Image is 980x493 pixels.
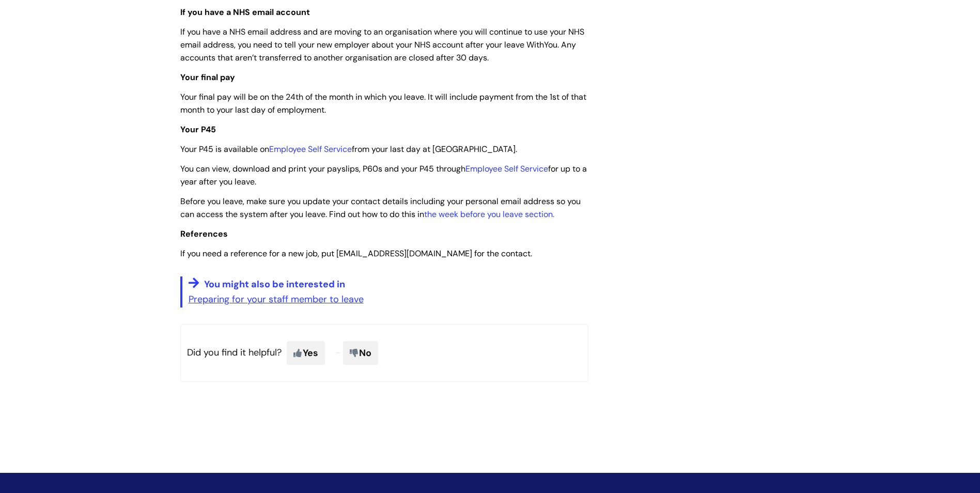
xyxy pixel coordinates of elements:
[189,293,364,305] a: Preparing for your staff member to leave
[287,341,325,365] span: Yes
[180,91,586,115] span: Your final pay will be on the 24th of the month in which you leave. It will include payment from ...
[180,196,581,220] span: Before you leave, make sure you update your contact details including your personal email address...
[180,124,216,135] span: Your P45
[204,278,345,290] span: You might also be interested in
[180,163,587,187] span: You can view, download and print your payslips, P60s and your P45 through for up to a year after ...
[180,324,588,382] p: Did you find it helpful?
[180,72,235,83] span: Your final pay
[424,209,554,220] a: the week before you leave section.
[465,163,548,174] a: Employee Self Service
[180,26,584,63] span: If you have a NHS email address and are moving to an organisation where you will continue to use ...
[180,144,517,155] span: Your P45 is available on from your last day at [GEOGRAPHIC_DATA].
[180,248,532,259] span: If you need a reference for a new job, put [EMAIL_ADDRESS][DOMAIN_NAME] for the contact.
[343,341,378,365] span: No
[180,228,228,239] span: References
[269,144,352,155] a: Employee Self Service
[180,7,310,18] span: If you have a NHS email account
